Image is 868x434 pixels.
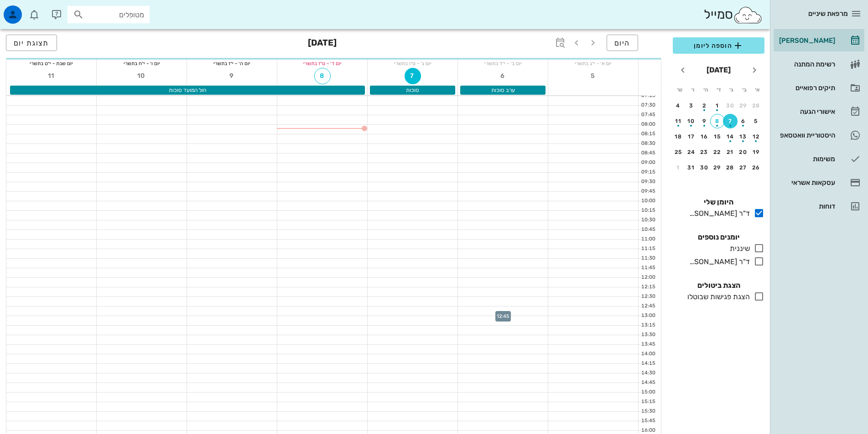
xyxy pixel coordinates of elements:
button: 28 [749,98,764,113]
div: 10 [684,118,699,124]
button: 19 [749,145,764,159]
button: 7 [405,68,421,84]
div: 09:00 [639,159,657,167]
div: 30 [697,164,712,171]
div: 22 [710,149,725,155]
button: 10 [134,68,150,84]
span: תג [27,7,32,13]
button: היום [607,35,638,51]
div: [PERSON_NAME] [777,37,835,44]
span: 6 [495,72,511,80]
div: 13:00 [639,312,657,320]
a: משימות [774,148,864,170]
button: 1 [710,98,725,113]
button: 24 [684,145,699,159]
th: ה׳ [700,82,712,97]
div: 17 [684,133,699,140]
div: 10:15 [639,207,657,214]
button: 11 [671,114,686,128]
div: יום שבת - י״ט בתשרי [6,59,96,68]
span: חול המועד סוכות [169,87,206,93]
div: ד"ר [PERSON_NAME] [686,208,750,219]
button: 1 [671,160,686,175]
button: 8 [314,68,331,84]
div: 20 [736,149,751,155]
div: 26 [749,164,764,171]
div: 14:45 [639,379,657,387]
div: 11:00 [639,235,657,243]
div: 9 [697,118,712,124]
button: 30 [723,98,738,113]
button: 2 [697,98,712,113]
div: יום ה׳ - י״ז בתשרי [187,59,277,68]
button: 9 [697,114,712,128]
div: היסטוריית וואטסאפ [777,132,835,139]
button: 16 [697,129,712,144]
span: היום [614,39,630,47]
h4: הצגת ביטולים [673,280,764,291]
div: 11:30 [639,255,657,262]
div: ד"ר [PERSON_NAME] [686,256,750,267]
span: ערב סוכות [491,87,515,93]
a: עסקאות אשראי [774,172,864,194]
button: 18 [671,129,686,144]
span: 5 [585,72,602,80]
div: 10:45 [639,226,657,234]
span: 11 [43,72,60,80]
button: הוספה ליומן [673,37,764,54]
span: 10 [134,72,150,80]
button: 29 [736,98,751,113]
div: משימות [777,155,835,163]
div: 21 [723,149,738,155]
a: דוחות [774,195,864,217]
button: חודש שעבר [746,62,763,78]
div: 23 [697,149,712,155]
th: ד׳ [712,82,724,97]
span: 7 [405,72,421,80]
div: 13:30 [639,331,657,339]
div: 14:15 [639,360,657,368]
div: 14:30 [639,369,657,377]
div: 15:00 [639,388,657,396]
div: 8 [711,118,724,124]
div: 1 [671,164,686,171]
button: 15 [710,129,725,144]
div: 09:30 [639,178,657,186]
h4: יומנים נוספים [673,232,764,243]
button: 23 [697,145,712,159]
button: 5 [585,68,602,84]
div: 15 [710,133,725,140]
button: 6 [495,68,511,84]
div: 12:30 [639,293,657,301]
div: יום ב׳ - י״ד בתשרי [458,59,548,68]
div: 07:15 [639,92,657,100]
button: 6 [736,114,751,128]
img: SmileCloud logo [733,6,763,24]
h4: היומן שלי [673,197,764,208]
span: מרפאת שיניים [808,10,848,18]
div: 29 [710,164,725,171]
div: הצגת פגישות שבוטלו [684,291,750,302]
div: 24 [684,149,699,155]
button: 7 [723,114,738,128]
div: 07:45 [639,111,657,119]
button: 5 [749,114,764,128]
button: 22 [710,145,725,159]
div: 11:45 [639,264,657,272]
div: שיננית [726,243,750,254]
button: 12 [749,129,764,144]
div: 08:30 [639,140,657,148]
button: 13 [736,129,751,144]
div: 12:15 [639,283,657,291]
a: [PERSON_NAME] [774,30,864,51]
div: אישורי הגעה [777,108,835,115]
button: 20 [736,145,751,159]
div: 27 [736,164,751,171]
a: היסטוריית וואטסאפ [774,124,864,146]
button: 10 [684,114,699,128]
div: 18 [671,133,686,140]
div: עסקאות אשראי [777,179,835,186]
div: 4 [671,102,686,109]
button: 21 [723,145,738,159]
div: 11 [671,118,686,124]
